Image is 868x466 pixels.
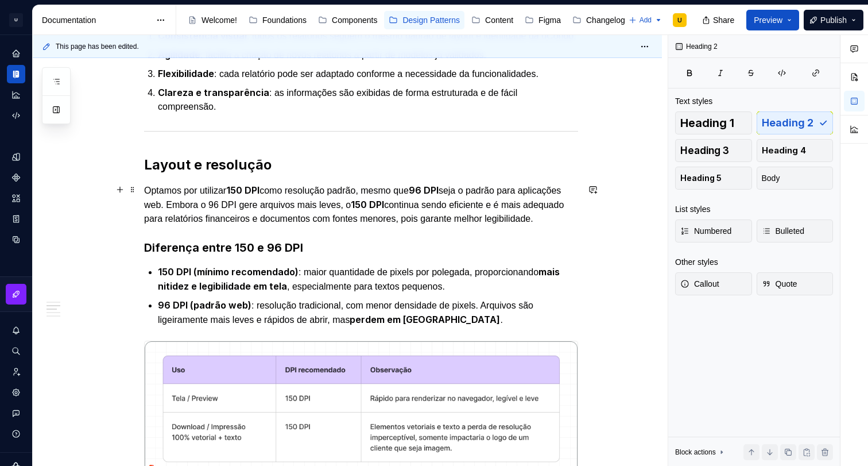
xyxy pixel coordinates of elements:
button: Heading 3 [675,139,752,162]
button: Heading 4 [757,139,834,162]
div: Figma [538,14,561,26]
div: Documentation [42,14,150,26]
strong: Flexibilidade [158,68,214,79]
div: Welcome! [201,14,237,26]
a: Components [7,168,25,187]
a: Storybook stories [7,210,25,228]
a: Foundations [244,11,311,29]
a: Design Patterns [384,11,464,29]
strong: 150 DPI [226,184,259,196]
div: Page tree [183,9,623,32]
a: Design tokens [7,148,25,166]
button: Preview [746,10,799,30]
span: Heading 3 [680,145,729,156]
span: Body [762,172,780,184]
button: Bulleted [757,219,834,242]
strong: 150 DPI (mínimo recomendado) [158,266,299,278]
button: Numbered [675,219,752,242]
div: Text styles [675,95,712,107]
a: Components [313,11,382,29]
a: Content [467,11,518,29]
button: Heading 5 [675,167,752,190]
a: Settings [7,383,25,402]
a: Changelog [568,11,630,29]
span: Bulleted [762,225,805,237]
a: Invite team [7,363,25,381]
button: Add [625,12,666,28]
span: Publish [820,14,847,26]
div: Other styles [675,256,718,268]
button: Heading 1 [675,111,752,134]
a: Analytics [7,86,25,104]
div: List styles [675,203,710,215]
p: : cada relatório pode ser adaptado conforme a necessidade da funcionalidades. [158,67,578,81]
button: Notifications [7,321,25,340]
button: Search ⌘K [7,342,25,360]
button: Quote [757,272,834,295]
span: Quote [762,278,797,290]
a: Code automation [7,106,25,125]
p: : maior quantidade de pixels por polegada, proporcionando , especialmente para textos pequenos. [158,265,578,294]
a: Data sources [7,230,25,249]
strong: 96 DPI (padrão web) [158,299,251,311]
span: Callout [680,278,719,290]
div: U [677,16,682,25]
div: Components [332,14,377,26]
div: Foundations [262,14,307,26]
p: : resolução tradicional, com menor densidade de pixels. Arquivos são ligeiramente mais leves e rá... [158,298,578,327]
span: Heading 4 [762,145,806,156]
div: Changelog [586,14,625,26]
h2: Layout e resolução [144,156,578,174]
div: Content [485,14,513,26]
strong: Clareza e transparência [158,87,269,98]
a: Figma [520,11,565,29]
span: This page has been edited. [56,42,139,51]
a: Home [7,44,25,63]
a: Assets [7,189,25,207]
div: Block actions [675,448,716,457]
button: Share [696,10,742,30]
span: Share [713,14,734,26]
button: Publish [804,10,863,30]
span: Preview [754,14,782,26]
button: Callout [675,272,752,295]
button: Body [757,167,834,190]
p: : as informações são exibidas de forma estruturada e de fácil compreensão. [158,86,578,114]
span: Heading 1 [680,117,734,129]
button: U [2,7,30,32]
span: Add [640,16,652,25]
a: Welcome! [183,11,242,29]
div: Block actions [675,444,726,460]
strong: 96 DPI [409,184,439,196]
span: Numbered [680,225,731,237]
h3: Diferença entre 150 e 96 DPI [144,240,578,256]
a: Documentation [7,65,25,83]
p: Optamos por utilizar como resolução padrão, mesmo que seja o padrão para aplicações web. Embora o... [144,183,578,226]
strong: 150 DPI [351,199,384,210]
div: Design Patterns [402,14,460,26]
div: U [9,13,23,27]
span: Heading 5 [680,172,722,184]
strong: perdem em [GEOGRAPHIC_DATA] [350,314,500,325]
button: Contact support [7,404,25,422]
